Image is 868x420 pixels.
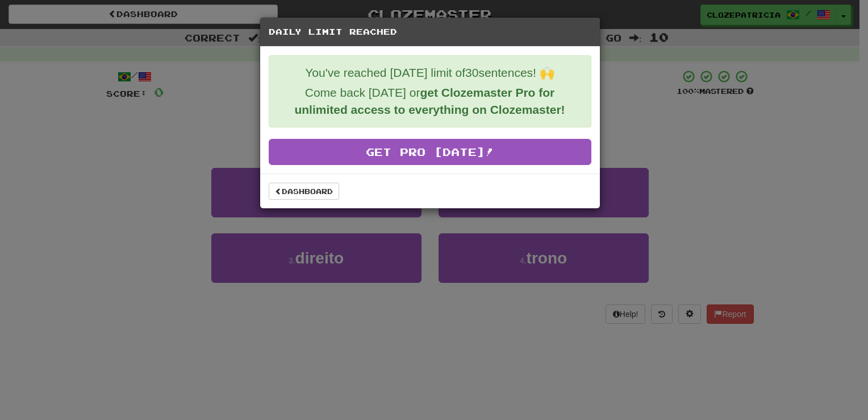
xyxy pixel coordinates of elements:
a: Dashboard [269,183,339,200]
strong: get Clozemaster Pro for unlimited access to everything on Clozemaster! [294,86,565,116]
a: Get Pro [DATE]! [269,139,591,165]
h5: Daily Limit Reached [269,26,591,38]
p: You've reached [DATE] limit of 30 sentences! 🙌 [278,64,582,81]
p: Come back [DATE] or [278,84,582,118]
